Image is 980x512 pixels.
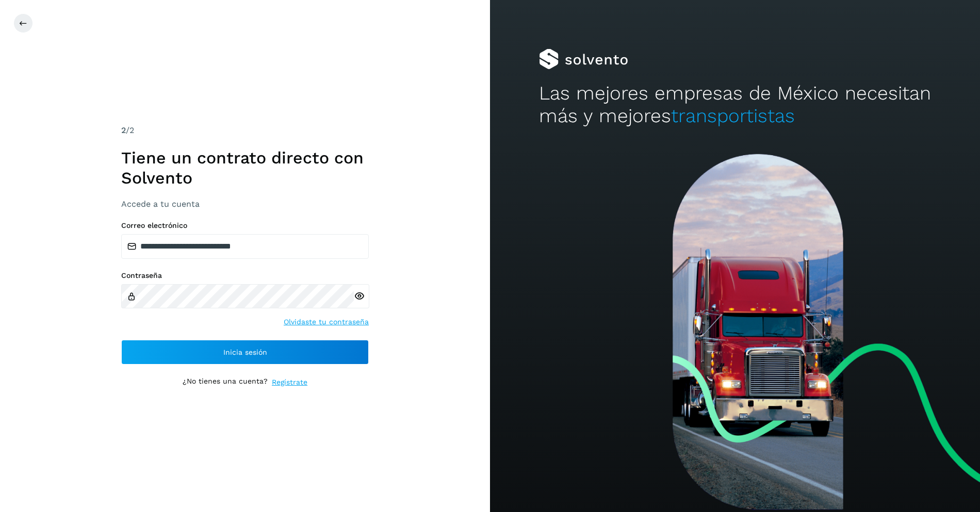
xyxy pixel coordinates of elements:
[539,82,931,128] h2: Las mejores empresas de México necesitan más y mejores
[121,271,369,280] label: Contraseña
[121,125,126,135] span: 2
[121,148,369,188] h1: Tiene un contrato directo con Solvento
[183,377,268,388] p: ¿No tienes una cuenta?
[121,340,369,365] button: Inicia sesión
[272,377,307,388] a: Regístrate
[121,199,369,209] h3: Accede a tu cuenta
[671,105,795,127] span: transportistas
[284,317,369,327] a: Olvidaste tu contraseña
[121,124,369,137] div: /2
[121,221,369,230] label: Correo electrónico
[223,349,267,356] span: Inicia sesión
